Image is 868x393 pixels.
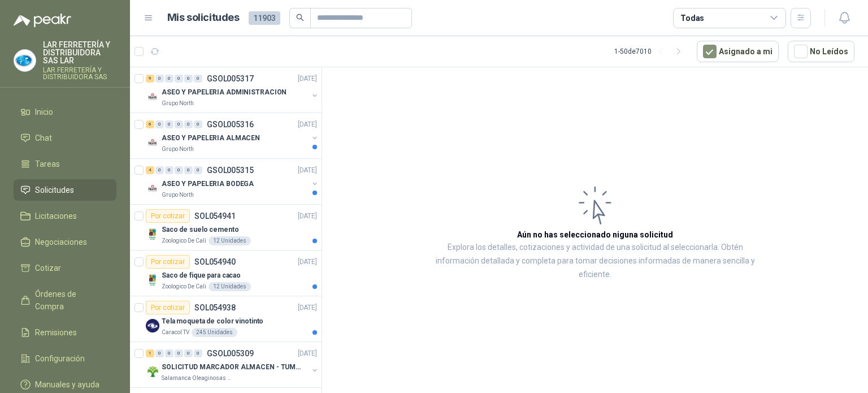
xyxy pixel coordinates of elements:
p: ASEO Y PAPELERIA BODEGA [162,179,254,189]
a: Configuración [14,348,116,369]
div: 1 [146,349,154,357]
img: Company Logo [146,136,159,149]
p: GSOL005317 [207,75,254,83]
p: Salamanca Oleaginosas SAS [162,374,233,383]
a: 1 0 0 0 0 0 GSOL005309[DATE] Company LogoSOLICITUD MARCADOR ALMACEN - TUMACOSalamanca Oleaginosas... [146,347,319,383]
p: SOL054941 [194,212,236,220]
p: Saco de suelo cemento [162,224,238,235]
a: Inicio [14,101,116,123]
p: [DATE] [298,257,317,267]
p: Explora los detalles, cotizaciones y actividad de una solicitud al seleccionarla. Obtén informaci... [435,241,755,282]
p: [DATE] [298,165,317,176]
p: LAR FERRETERÍA Y DISTRIBUIDORA SAS [43,67,116,80]
p: Zoologico De Cali [162,282,206,291]
div: 0 [194,349,202,357]
a: Por cotizarSOL054941[DATE] Company LogoSaco de suelo cementoZoologico De Cali12 Unidades [130,205,322,251]
p: Grupo North [162,191,194,200]
div: 0 [194,166,202,174]
div: 12 Unidades [209,236,251,245]
span: Remisiones [35,326,77,339]
div: 0 [155,166,164,174]
div: Por cotizar [146,255,190,269]
img: Company Logo [146,319,159,332]
a: Remisiones [14,322,116,343]
div: 0 [165,349,173,357]
p: SOLICITUD MARCADOR ALMACEN - TUMACO [162,362,302,373]
span: Órdenes de Compra [35,288,106,313]
a: 6 0 0 0 0 0 GSOL005316[DATE] Company LogoASEO Y PAPELERIA ALMACENGrupo North [146,118,319,154]
p: Saco de fique para cacao [162,270,241,281]
span: Cotizar [35,262,61,274]
div: 0 [194,75,202,83]
div: 1 - 50 de 7010 [614,42,688,61]
span: 11903 [249,11,280,25]
a: Órdenes de Compra [14,283,116,317]
div: 0 [194,120,202,128]
div: 0 [175,166,183,174]
div: 0 [175,349,183,357]
span: search [296,14,304,21]
div: Por cotizar [146,209,190,223]
p: Caracol TV [162,328,189,337]
p: Zoologico De Cali [162,236,206,245]
a: 9 0 0 0 0 0 GSOL005317[DATE] Company LogoASEO Y PAPELERIA ADMINISTRACIONGrupo North [146,72,319,108]
img: Company Logo [14,50,36,71]
div: 0 [184,166,193,174]
span: Licitaciones [35,210,77,222]
span: Solicitudes [35,184,74,196]
div: Por cotizar [146,301,190,314]
p: ASEO Y PAPELERIA ALMACEN [162,133,260,144]
span: Inicio [35,106,53,118]
p: SOL054938 [194,304,236,312]
p: Grupo North [162,99,194,108]
img: Logo peakr [14,14,71,27]
img: Company Logo [146,365,159,378]
a: Licitaciones [14,205,116,227]
h1: Mis solicitudes [167,10,240,26]
img: Company Logo [146,227,159,241]
span: Chat [35,132,52,144]
div: 245 Unidades [192,328,237,337]
div: 6 [146,120,154,128]
div: 9 [146,75,154,83]
div: 4 [146,166,154,174]
p: [DATE] [298,119,317,130]
h3: Aún no has seleccionado niguna solicitud [517,228,673,241]
div: 0 [184,120,193,128]
div: 0 [184,75,193,83]
a: 4 0 0 0 0 0 GSOL005315[DATE] Company LogoASEO Y PAPELERIA BODEGAGrupo North [146,163,319,200]
span: Negociaciones [35,236,87,248]
p: [DATE] [298,303,317,313]
a: Cotizar [14,257,116,279]
button: Asignado a mi [697,41,779,62]
p: [DATE] [298,74,317,84]
p: GSOL005316 [207,120,254,128]
a: Solicitudes [14,179,116,201]
div: 0 [155,120,164,128]
div: 0 [184,349,193,357]
a: Tareas [14,153,116,175]
span: Manuales y ayuda [35,378,99,391]
button: No Leídos [788,41,854,62]
a: Por cotizarSOL054940[DATE] Company LogoSaco de fique para cacaoZoologico De Cali12 Unidades [130,251,322,296]
div: Todas [680,12,704,24]
div: 0 [165,166,173,174]
p: Tela moqueta de color vinotinto [162,316,263,327]
p: LAR FERRETERÍA Y DISTRIBUIDORA SAS LAR [43,41,116,64]
div: 0 [165,75,173,83]
div: 0 [155,349,164,357]
p: [DATE] [298,211,317,222]
img: Company Logo [146,90,159,103]
p: [DATE] [298,348,317,359]
div: 0 [155,75,164,83]
p: GSOL005309 [207,349,254,357]
p: ASEO Y PAPELERIA ADMINISTRACION [162,87,287,98]
p: GSOL005315 [207,166,254,174]
div: 12 Unidades [209,282,251,291]
p: Grupo North [162,145,194,154]
a: Chat [14,127,116,149]
span: Tareas [35,158,60,170]
a: Negociaciones [14,231,116,253]
a: Por cotizarSOL054938[DATE] Company LogoTela moqueta de color vinotintoCaracol TV245 Unidades [130,296,322,342]
img: Company Logo [146,182,159,195]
